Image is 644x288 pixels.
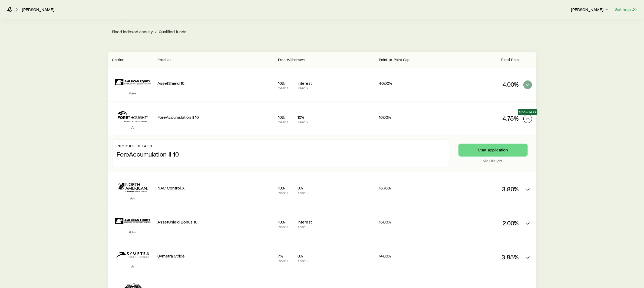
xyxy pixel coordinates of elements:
[298,253,313,259] p: 0%
[298,80,313,86] p: Interest
[441,185,519,193] p: 3.80%
[112,29,153,34] span: Fixed indexed annuity
[615,6,638,13] button: Get help
[278,57,305,62] span: Free Withdrawal
[571,6,610,13] button: [PERSON_NAME]
[112,229,153,235] p: A++
[298,114,313,120] p: 10%
[379,253,437,259] p: 14.00%
[278,225,293,229] p: Year 1
[112,263,153,269] p: A
[158,57,171,62] span: Product
[298,191,313,195] p: Year 2
[112,195,153,201] p: A+
[158,80,274,86] p: AssetShield 10
[158,114,274,120] p: ForeAccumulation II 10
[441,253,519,261] p: 3.85%
[278,86,293,90] p: Year 1
[379,57,410,62] span: Point-to-Point Cap
[501,57,519,62] span: Fixed Rate
[158,185,274,191] p: NAC Control. X
[441,114,519,122] p: 4.75%
[379,219,437,225] p: 15.00%
[298,86,313,90] p: Year 2
[278,114,293,120] p: 10%
[278,191,293,195] p: Year 1
[278,259,293,263] p: Year 1
[112,124,153,130] p: A
[278,253,293,259] p: 7%
[379,114,437,120] p: 16.00%
[22,7,55,12] a: [PERSON_NAME]
[117,148,445,158] p: ForeAccumulation II 10
[571,7,610,12] p: [PERSON_NAME]
[278,219,293,225] p: 10%
[278,120,293,124] p: Year 1
[519,110,536,114] span: Show less
[298,225,313,229] p: Year 2
[117,144,445,148] p: Product details
[158,219,274,225] p: AssetShield Bonus 10
[155,29,157,34] span: •
[112,57,124,62] span: Carrier
[379,80,437,86] p: 40.00%
[458,159,528,163] p: via Firelight
[298,259,313,263] p: Year 2
[298,120,313,124] p: Year 2
[278,185,293,191] p: 10%
[112,90,153,96] p: A++
[298,219,313,225] p: Interest
[458,144,528,157] button: Start application
[158,253,274,259] p: Symetra Stride
[379,185,437,191] p: 15.75%
[441,219,519,227] p: 2.00%
[441,80,519,88] p: 4.00%
[159,29,187,34] span: Qualified funds
[298,185,313,191] p: 0%
[278,80,293,86] p: 10%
